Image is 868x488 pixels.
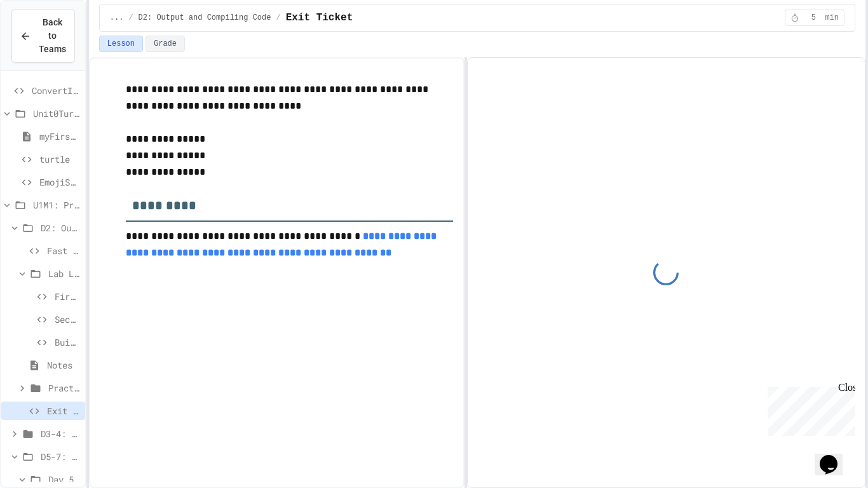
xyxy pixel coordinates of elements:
span: myFirstJavaProgram [39,130,80,143]
span: Exit Ticket [47,404,80,417]
span: min [825,13,839,23]
span: First Challenge - Manual Column Alignment [55,290,80,303]
iframe: chat widget [763,382,855,436]
span: Notes [47,358,80,372]
span: EmojiStarter [39,175,80,189]
span: Exit Ticket [286,10,353,25]
span: / [128,13,133,23]
span: U1M1: Primitives, Variables, Basic I/O [33,198,80,212]
span: ConvertInchesGRADED [32,84,80,97]
button: Lesson [99,36,143,52]
span: ... [110,13,124,23]
span: 5 [803,13,824,23]
span: / [276,13,280,23]
span: Unit0TurtleAvatar [33,107,80,120]
span: Second Challenge - Special Characters [55,313,80,326]
span: Building a Rocket (ASCII Art) [55,335,80,349]
iframe: chat widget [815,437,855,475]
span: D5-7: Data Types and Number Calculations [41,450,80,463]
span: D2: Output and Compiling Code [41,221,80,234]
span: Back to Teams [39,16,66,56]
div: Chat with us now!Close [5,5,88,81]
button: Back to Teams [11,9,75,63]
span: D2: Output and Compiling Code [139,13,271,23]
span: turtle [39,152,80,166]
span: Day 5 [48,473,80,486]
span: Lab Lecture (20 mins) [48,267,80,280]
button: Grade [146,36,185,52]
span: Practice (20 mins) [48,381,80,395]
span: Fast Start [47,244,80,257]
span: D3-4: Variables and Input [41,427,80,440]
